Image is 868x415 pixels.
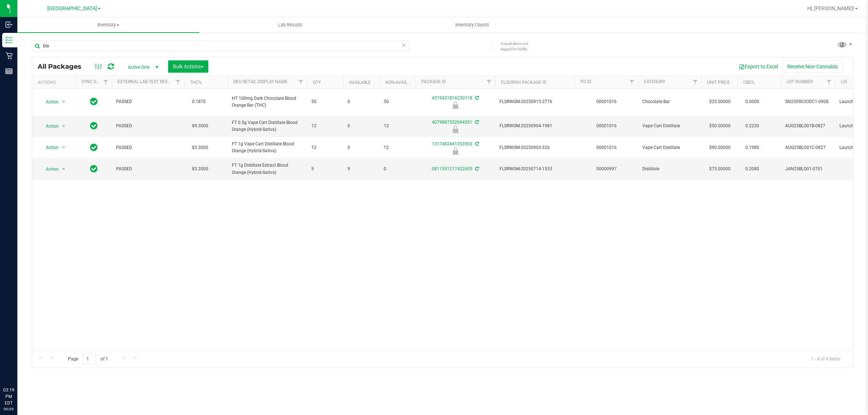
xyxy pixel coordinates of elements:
span: 89.3000 [188,121,212,131]
span: Inventory [17,22,199,28]
span: select [59,164,68,174]
a: 4319431816230118 [432,95,472,100]
a: Filter [823,76,835,88]
span: Sync from Compliance System [474,166,479,171]
input: 1 [83,353,96,364]
span: AUG25BLO01B-0827 [785,123,831,129]
a: Package ID [421,79,446,84]
span: 83.2000 [188,164,212,174]
a: Available [349,80,371,85]
span: FLSRWGM-20250903-326 [499,144,570,151]
span: SN250903ODC1-0908 [785,98,831,105]
span: Inventory Counts [446,22,499,28]
span: $50.00000 [706,121,734,131]
span: select [59,121,68,131]
span: Sync from Compliance System [474,141,479,146]
a: Filter [295,76,307,88]
span: [GEOGRAPHIC_DATA] [47,5,97,12]
span: 12 [311,144,339,151]
inline-svg: Reports [5,68,13,75]
span: FLSRWGM-20250915-2776 [499,98,570,105]
span: Vape Cart Distillate [642,144,697,151]
span: 12 [384,144,411,151]
span: Sync from Compliance System [474,95,479,100]
span: Action [39,97,59,107]
a: 00001016 [596,99,617,104]
div: Launch Hold [414,147,496,155]
span: FT 1g Distillate Extract Blood Orange (Hybrid-Sativa) [232,162,303,176]
a: Sync Status [81,79,109,84]
span: select [59,142,68,153]
span: Action [39,121,59,131]
span: 0.2230 [742,121,763,131]
a: 0811551217422605 [432,166,472,171]
span: PASSED [116,166,180,172]
span: 83.3000 [188,142,212,153]
span: 50 [384,98,411,105]
span: Chocolate Bar [642,98,697,105]
button: Receive Non-Cannabis [783,60,842,73]
inline-svg: Retail [5,52,13,59]
span: 0 [348,144,375,151]
span: $75.00000 [706,164,734,174]
span: 9 [311,166,339,172]
p: 09/29 [3,406,14,412]
a: Filter [172,76,184,88]
span: JAN25BLO01-0701 [785,166,831,172]
span: 9 [348,166,375,172]
a: Lab Results [199,17,381,33]
a: Lot Number [787,79,813,84]
span: Hi, [PERSON_NAME]! [807,5,854,11]
a: CBD% [743,80,755,85]
span: 12 [311,123,339,129]
span: Action [39,142,59,153]
span: Distillate [642,166,697,172]
a: THC% [190,80,202,85]
span: In Sync [90,97,98,107]
a: Inventory [17,17,199,33]
span: AUG25BLO01C-0827 [785,144,831,151]
a: Unit Price [707,80,730,85]
a: 00000997 [596,166,617,171]
div: Actions [38,80,73,85]
a: Filter [100,76,112,88]
span: Clear [401,40,406,50]
iframe: Resource center [7,357,29,379]
a: Lock Code [841,79,864,84]
a: Inventory Counts [381,17,563,33]
span: In Sync [90,142,98,153]
inline-svg: Inbound [5,21,13,28]
a: Category [644,79,665,84]
span: 0.0000 [742,97,763,107]
span: PASSED [116,144,180,151]
span: 0.1870 [188,97,209,107]
span: In Sync [90,164,98,174]
a: 1317482441253563 [432,141,472,146]
div: Launch Hold [414,126,496,133]
a: Flourish Package ID [501,80,546,85]
span: 0 [384,166,411,172]
span: 12 [384,123,411,129]
span: 0.2080 [742,164,763,174]
a: 00001016 [596,145,617,150]
button: Bulk Actions [168,60,208,73]
a: Filter [483,76,495,88]
span: HT 100mg Dark Chocolate Blood Orange Bar (THC) [232,95,303,109]
span: PASSED [116,123,180,129]
span: $90.00000 [706,142,734,153]
span: 0.1980 [742,142,763,153]
span: Include items not tagged for facility [501,41,537,52]
span: FT 1g Vape Cart Distillate Blood Orange (Hybrid-Sativa) [232,141,303,154]
span: PASSED [116,98,180,105]
span: FLSRWGM-20250714-1533 [499,166,570,172]
span: Sync from Compliance System [474,120,479,125]
a: Filter [626,76,638,88]
span: Lab Results [268,22,312,28]
span: 50 [311,98,339,105]
a: Non-Available [385,80,417,85]
input: Search Package ID, Item Name, SKU, Lot or Part Number... [32,40,410,51]
a: Filter [689,76,701,88]
a: 4079887552694551 [432,120,472,125]
span: Action [39,164,59,174]
span: $25.00000 [706,97,734,107]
